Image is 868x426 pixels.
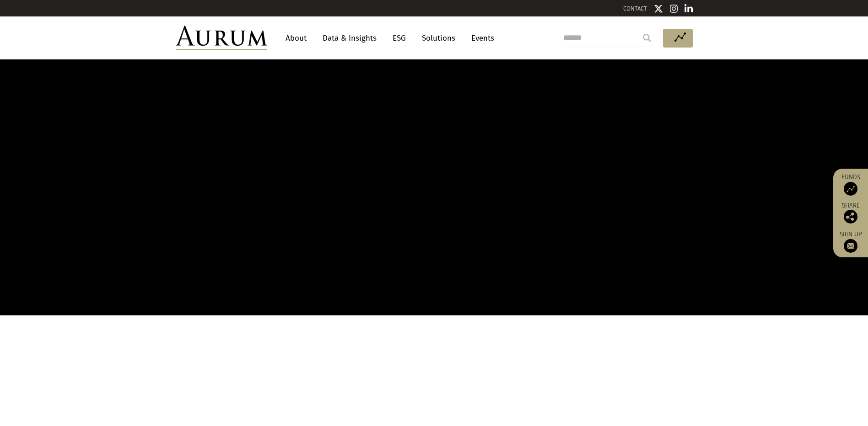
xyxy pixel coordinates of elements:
a: ESG [388,30,410,47]
input: Submit [638,29,656,47]
a: Events [467,30,494,47]
a: Solutions [417,30,460,47]
img: Instagram icon [670,4,678,13]
img: Twitter icon [654,4,663,13]
img: Access Funds [844,182,857,196]
a: About [281,30,311,47]
img: Sign up to our newsletter [844,239,857,253]
a: Funds [838,173,863,196]
img: Share this post [844,210,857,224]
div: Share [838,202,863,224]
img: Aurum [176,26,267,50]
a: Data & Insights [318,30,381,47]
a: Sign up [838,230,863,253]
img: Linkedin icon [685,4,693,13]
a: CONTACT [623,5,647,12]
